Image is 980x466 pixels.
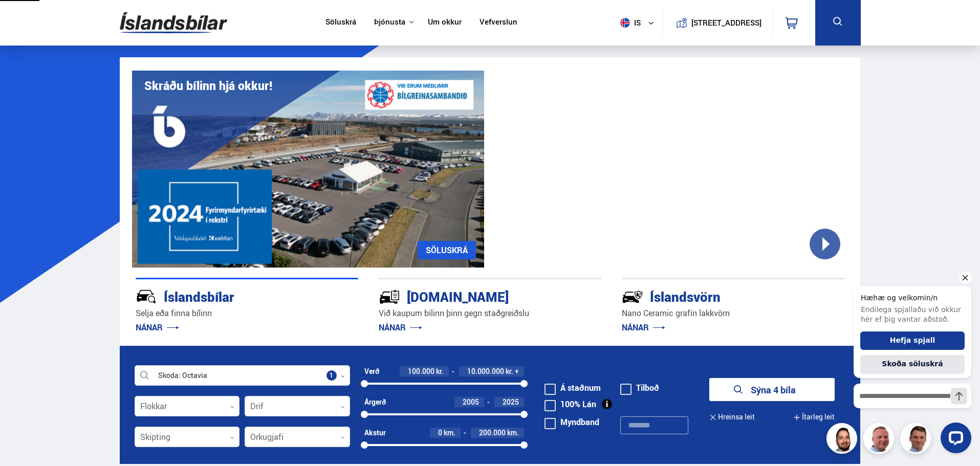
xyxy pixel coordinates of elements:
img: JRvxyua_JYH6wB4c.svg [136,286,157,307]
div: Akstur [364,429,386,437]
iframe: LiveChat chat widget [845,267,975,461]
span: 10.000.000 [467,366,504,376]
span: 100.000 [408,366,434,376]
label: 100% Lán [545,400,596,408]
a: [STREET_ADDRESS] [668,8,767,37]
a: Vefverslun [480,17,517,28]
div: Íslandsvörn [622,287,808,305]
button: Hreinsa leit [709,406,755,429]
label: Á staðnum [545,384,601,392]
span: 200.000 [479,428,506,437]
span: kr. [436,367,444,375]
button: Sýna 4 bíla [709,378,835,401]
span: km. [444,429,455,437]
a: Um okkur [428,17,462,28]
span: 2025 [503,397,519,407]
p: Selja eða finna bílinn [136,307,358,319]
button: Ítarleg leit [793,406,835,429]
label: Tilboð [620,384,659,392]
img: G0Ugv5HjCgRt.svg [120,6,227,39]
a: Söluskrá [325,17,356,28]
button: [STREET_ADDRESS] [695,18,758,27]
p: Við kaupum bílinn þinn gegn staðgreiðslu [379,307,601,319]
div: [DOMAIN_NAME] [379,287,565,305]
img: -Svtn6bYgwAsiwNX.svg [622,286,643,307]
span: km. [507,429,519,437]
img: tr5P-W3DuiFaO7aO.svg [379,286,400,307]
span: 0 [438,428,442,437]
label: Myndband [545,418,599,426]
span: is [616,18,642,28]
img: svg+xml;base64,PHN2ZyB4bWxucz0iaHR0cDovL3d3dy53My5vcmcvMjAwMC9zdmciIHdpZHRoPSI1MTIiIGhlaWdodD0iNT... [620,18,630,28]
img: nhp88E3Fdnt1Opn2.png [828,425,859,455]
a: NÁNAR [379,322,422,333]
a: NÁNAR [622,322,665,333]
a: NÁNAR [136,322,179,333]
span: kr. [506,367,513,375]
button: is [616,8,662,38]
p: Nano Ceramic grafín lakkvörn [622,307,844,319]
img: eKx6w-_Home_640_.png [132,71,484,268]
div: Árgerð [364,398,386,406]
h1: Skráðu bílinn hjá okkur! [144,79,272,93]
button: Þjónusta [374,17,405,27]
span: + [515,367,519,375]
a: SÖLUSKRÁ [418,241,476,259]
div: Íslandsbílar [136,287,322,305]
div: Verð [364,367,379,375]
span: 2005 [463,397,479,407]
